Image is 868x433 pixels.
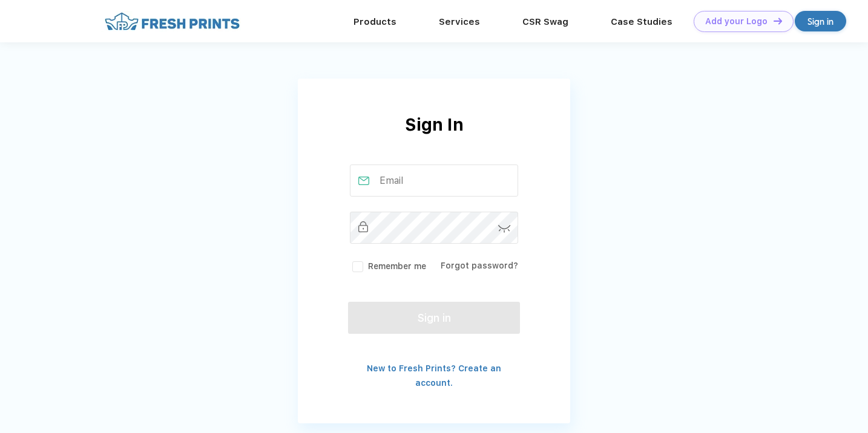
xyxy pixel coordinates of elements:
input: Email [350,164,519,197]
img: password-icon.svg [498,225,511,233]
button: Sign in [348,302,520,334]
a: New to Fresh Prints? Create an account. [367,363,501,388]
div: Add your Logo [705,16,768,27]
label: Remember me [350,260,426,273]
a: Products [353,16,396,27]
img: password_inactive.svg [358,221,368,232]
img: fo%20logo%202.webp [101,11,243,32]
div: Sign In [298,112,570,164]
img: email_active.svg [358,177,369,185]
div: Sign in [807,15,833,28]
a: Forgot password? [441,261,518,270]
a: Sign in [795,11,846,31]
img: DT [774,18,782,24]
